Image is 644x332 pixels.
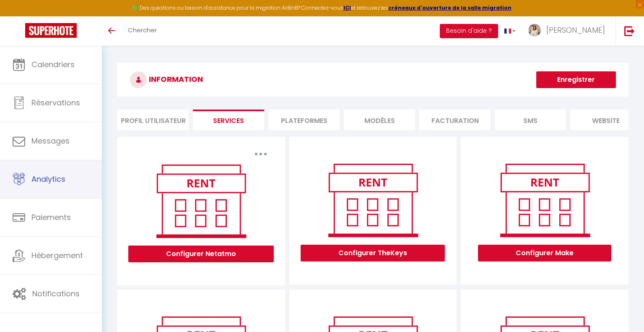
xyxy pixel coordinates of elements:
img: rent.png [319,160,426,241]
img: rent.png [491,160,598,241]
span: Notifications [32,288,80,299]
a: ICI [343,4,351,11]
a: Chercher [122,16,163,46]
button: Enregistrer [536,71,616,88]
button: Configurer Netatmo [128,246,274,262]
li: Services [193,110,264,130]
a: ... [PERSON_NAME] [522,16,615,46]
li: MODÈLES [344,110,415,130]
img: rent.png [148,161,254,241]
span: Calendriers [31,59,75,70]
button: Configurer TheKeys [301,245,445,261]
span: Paiements [31,212,71,222]
li: Profil Utilisateur [117,110,189,130]
li: website [570,110,641,130]
span: Hébergement [31,250,83,261]
img: Super Booking [25,23,77,38]
button: Besoin d'aide ? [440,24,498,38]
li: SMS [495,110,566,130]
span: Analytics [31,174,65,184]
span: Chercher [128,26,157,34]
button: Configurer Make [478,245,611,261]
h3: INFORMATION [117,63,628,97]
span: [PERSON_NAME] [546,25,605,35]
li: Facturation [419,110,491,130]
span: Messages [31,136,70,146]
a: créneaux d'ouverture de la salle migration [388,4,512,11]
img: logout [624,26,635,36]
span: Réservations [31,97,80,108]
li: Plateformes [268,110,340,130]
img: ... [528,24,541,37]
